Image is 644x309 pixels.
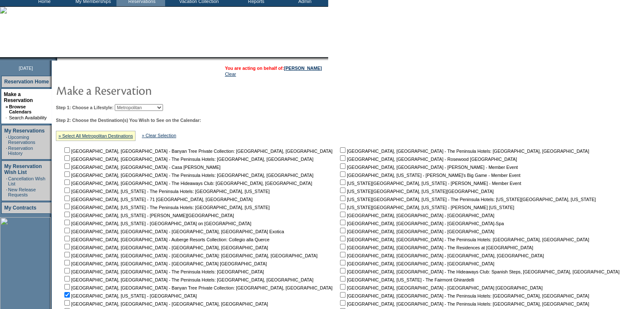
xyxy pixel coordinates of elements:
[63,173,313,178] nobr: [GEOGRAPHIC_DATA], [GEOGRAPHIC_DATA] - The Peninsula Hotels: [GEOGRAPHIC_DATA], [GEOGRAPHIC_DATA]
[63,245,268,250] nobr: [GEOGRAPHIC_DATA], [GEOGRAPHIC_DATA] - [GEOGRAPHIC_DATA], [GEOGRAPHIC_DATA]
[338,197,596,202] nobr: [US_STATE][GEOGRAPHIC_DATA], [US_STATE] - The Peninsula Hotels: [US_STATE][GEOGRAPHIC_DATA], [US_...
[63,293,197,298] nobr: [GEOGRAPHIC_DATA], [US_STATE] - [GEOGRAPHIC_DATA]
[63,221,251,226] nobr: [GEOGRAPHIC_DATA], [US_STATE] - [GEOGRAPHIC_DATA] on [GEOGRAPHIC_DATA]
[63,261,267,266] nobr: [GEOGRAPHIC_DATA], [GEOGRAPHIC_DATA] - [GEOGRAPHIC_DATA] [GEOGRAPHIC_DATA]
[225,66,322,71] span: You are acting on behalf of:
[63,253,318,258] nobr: [GEOGRAPHIC_DATA], [GEOGRAPHIC_DATA] - [GEOGRAPHIC_DATA]: [GEOGRAPHIC_DATA], [GEOGRAPHIC_DATA]
[63,165,221,170] nobr: [GEOGRAPHIC_DATA], [GEOGRAPHIC_DATA] - Casa [PERSON_NAME]
[6,104,8,109] b: »
[19,66,33,71] span: [DATE]
[9,104,31,114] a: Browse Calendars
[8,146,33,156] a: Reservation History
[338,269,619,274] nobr: [GEOGRAPHIC_DATA], [GEOGRAPHIC_DATA] - The Hideaways Club: Spanish Steps, [GEOGRAPHIC_DATA], [GEO...
[63,181,312,186] nobr: [GEOGRAPHIC_DATA], [GEOGRAPHIC_DATA] - The Hideaways Club: [GEOGRAPHIC_DATA], [GEOGRAPHIC_DATA]
[54,57,57,61] img: promoShadowLeftCorner.gif
[142,133,176,138] a: » Clear Selection
[56,105,113,110] b: Step 1: Choose a Lifestyle:
[63,157,313,162] nobr: [GEOGRAPHIC_DATA], [GEOGRAPHIC_DATA] - The Peninsula Hotels: [GEOGRAPHIC_DATA], [GEOGRAPHIC_DATA]
[56,118,201,123] b: Step 2: Choose the Destination(s) You Wish to See on the Calendar:
[63,189,270,194] nobr: [GEOGRAPHIC_DATA], [US_STATE] - The Peninsula Hotels: [GEOGRAPHIC_DATA], [US_STATE]
[8,135,35,145] a: Upcoming Reservations
[338,213,494,218] nobr: [GEOGRAPHIC_DATA], [GEOGRAPHIC_DATA] - [GEOGRAPHIC_DATA]
[8,176,45,186] a: Cancellation Wish List
[6,146,7,156] td: ·
[338,277,474,282] nobr: [GEOGRAPHIC_DATA], [US_STATE] - The Fairmont Ghirardelli
[58,133,133,138] a: » Select All Metropolitan Destinations
[6,176,7,186] td: ·
[63,213,234,218] nobr: [GEOGRAPHIC_DATA], [US_STATE] - [PERSON_NAME][GEOGRAPHIC_DATA]
[338,173,520,178] nobr: [GEOGRAPHIC_DATA], [US_STATE] - [PERSON_NAME]'s Big Game - Member Event
[4,91,33,103] a: Make a Reservation
[63,277,313,282] nobr: [GEOGRAPHIC_DATA], [GEOGRAPHIC_DATA] - The Peninsula Hotels: [GEOGRAPHIC_DATA], [GEOGRAPHIC_DATA]
[4,79,49,85] a: Reservation Home
[284,66,322,71] a: [PERSON_NAME]
[338,221,504,226] nobr: [GEOGRAPHIC_DATA], [GEOGRAPHIC_DATA] - [GEOGRAPHIC_DATA]-Spa
[4,163,42,175] a: My Reservation Wish List
[338,245,533,250] nobr: [GEOGRAPHIC_DATA], [GEOGRAPHIC_DATA] - The Residences at [GEOGRAPHIC_DATA]
[338,301,589,306] nobr: [GEOGRAPHIC_DATA], [GEOGRAPHIC_DATA] - The Peninsula Hotels: [GEOGRAPHIC_DATA], [GEOGRAPHIC_DATA]
[338,165,518,170] nobr: [GEOGRAPHIC_DATA], [GEOGRAPHIC_DATA] - [PERSON_NAME] - Member Event
[338,253,544,258] nobr: [GEOGRAPHIC_DATA], [GEOGRAPHIC_DATA] - [GEOGRAPHIC_DATA], [GEOGRAPHIC_DATA]
[63,229,284,234] nobr: [GEOGRAPHIC_DATA], [GEOGRAPHIC_DATA] - [GEOGRAPHIC_DATA], [GEOGRAPHIC_DATA] Exotica
[9,115,47,120] a: Search Availability
[63,301,268,306] nobr: [GEOGRAPHIC_DATA], [GEOGRAPHIC_DATA] - [GEOGRAPHIC_DATA], [GEOGRAPHIC_DATA]
[338,205,514,210] nobr: [US_STATE][GEOGRAPHIC_DATA], [US_STATE] - [PERSON_NAME] [US_STATE]
[6,135,7,145] td: ·
[338,149,589,154] nobr: [GEOGRAPHIC_DATA], [GEOGRAPHIC_DATA] - The Peninsula Hotels: [GEOGRAPHIC_DATA], [GEOGRAPHIC_DATA]
[8,187,36,197] a: New Release Requests
[4,128,44,134] a: My Reservations
[63,285,332,290] nobr: [GEOGRAPHIC_DATA], [GEOGRAPHIC_DATA] - Banyan Tree Private Collection: [GEOGRAPHIC_DATA], [GEOGRA...
[57,57,58,61] img: blank.gif
[63,269,264,274] nobr: [GEOGRAPHIC_DATA], [GEOGRAPHIC_DATA] - The Peninsula Hotels: [GEOGRAPHIC_DATA]
[63,197,252,202] nobr: [GEOGRAPHIC_DATA], [US_STATE] - 71 [GEOGRAPHIC_DATA], [GEOGRAPHIC_DATA]
[225,72,236,77] a: Clear
[338,293,589,298] nobr: [GEOGRAPHIC_DATA], [GEOGRAPHIC_DATA] - The Peninsula Hotels: [GEOGRAPHIC_DATA], [GEOGRAPHIC_DATA]
[6,115,8,120] td: ·
[338,181,521,186] nobr: [US_STATE][GEOGRAPHIC_DATA], [US_STATE] - [PERSON_NAME] - Member Event
[63,237,269,242] nobr: [GEOGRAPHIC_DATA], [GEOGRAPHIC_DATA] - Auberge Resorts Collection: Collegio alla Querce
[63,149,332,154] nobr: [GEOGRAPHIC_DATA], [GEOGRAPHIC_DATA] - Banyan Tree Private Collection: [GEOGRAPHIC_DATA], [GEOGRA...
[4,205,36,211] a: My Contracts
[338,285,542,290] nobr: [GEOGRAPHIC_DATA], [GEOGRAPHIC_DATA] - [GEOGRAPHIC_DATA] [GEOGRAPHIC_DATA]
[338,229,494,234] nobr: [GEOGRAPHIC_DATA], [GEOGRAPHIC_DATA] - [GEOGRAPHIC_DATA]
[6,187,7,197] td: ·
[63,205,270,210] nobr: [GEOGRAPHIC_DATA], [US_STATE] - The Peninsula Hotels: [GEOGRAPHIC_DATA], [US_STATE]
[338,189,494,194] nobr: [US_STATE][GEOGRAPHIC_DATA], [US_STATE][GEOGRAPHIC_DATA]
[338,261,494,266] nobr: [GEOGRAPHIC_DATA], [GEOGRAPHIC_DATA] - [GEOGRAPHIC_DATA]
[338,237,589,242] nobr: [GEOGRAPHIC_DATA], [GEOGRAPHIC_DATA] - The Peninsula Hotels: [GEOGRAPHIC_DATA], [GEOGRAPHIC_DATA]
[338,157,517,162] nobr: [GEOGRAPHIC_DATA], [GEOGRAPHIC_DATA] - Rosewood [GEOGRAPHIC_DATA]
[56,82,225,99] img: pgTtlMakeReservation.gif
